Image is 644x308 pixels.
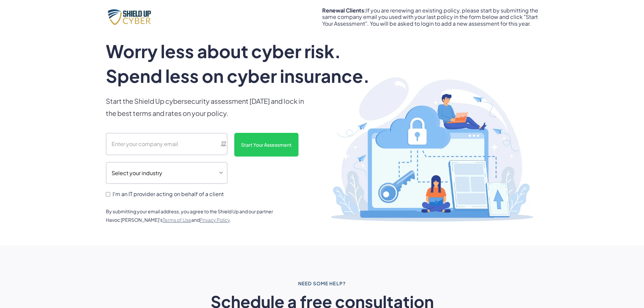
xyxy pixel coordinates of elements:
[106,39,387,88] h1: Worry less about cyber risk. Spend less on cyber insurance.
[106,192,110,196] input: I'm an IT provider acting on behalf of a client
[106,207,282,224] div: By submitting your email address, you agree to the Shield Up and our partner Havoc [PERSON_NAME]'...
[322,7,366,14] strong: Renewal Clients:
[106,7,157,26] img: Shield Up Cyber Logo
[106,133,309,199] form: scanform
[298,279,346,288] div: Need some help?
[200,217,230,223] a: Privacy Policy
[234,133,299,157] input: Start Your Assessment
[322,7,539,27] div: If you are renewing an existing policy, please start by submitting the same company email you use...
[106,133,228,155] input: Enter your company email
[106,95,309,119] p: Start the Shield Up cybersecurity assessment [DATE] and lock in the best terms and rates on your ...
[163,217,191,223] a: Terms of Use
[113,191,224,197] span: I'm an IT provider acting on behalf of a client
